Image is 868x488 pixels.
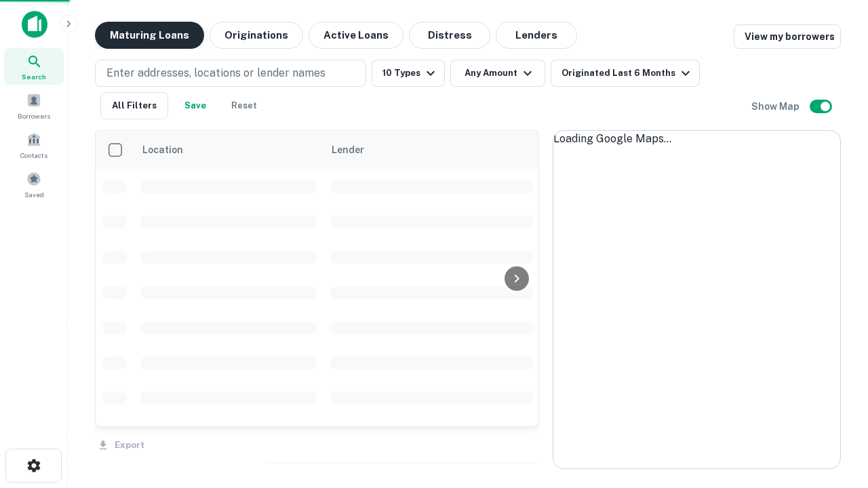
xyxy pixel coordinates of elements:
a: View my borrowers [734,24,841,49]
button: Maturing Loans [95,22,204,49]
span: Location [142,142,201,158]
a: Saved [4,166,64,203]
a: Search [4,48,64,85]
span: Borrowers [18,110,50,121]
button: Lenders [496,22,577,49]
div: Loading Google Maps... [553,131,840,147]
button: Any Amount [450,60,545,87]
span: Saved [24,189,44,200]
span: Contacts [20,150,47,161]
button: Originated Last 6 Months [551,60,700,87]
th: Location [134,131,323,169]
h6: Show Map [751,99,802,114]
button: Save your search to get updates of matches that match your search criteria. [174,92,217,119]
div: Originated Last 6 Months [561,65,694,81]
span: Search [22,71,46,82]
a: Borrowers [4,87,64,124]
iframe: Chat Widget [800,336,868,401]
img: capitalize-icon.png [22,11,47,38]
span: Lender [332,142,364,158]
button: All Filters [100,92,168,119]
th: Lender [323,131,540,169]
button: Reset [222,92,266,119]
button: Enter addresses, locations or lender names [95,60,366,87]
button: Active Loans [309,22,403,49]
button: Originations [210,22,303,49]
a: Contacts [4,127,64,163]
button: 10 Types [372,60,445,87]
p: Enter addresses, locations or lender names [106,65,325,81]
button: Distress [409,22,490,49]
